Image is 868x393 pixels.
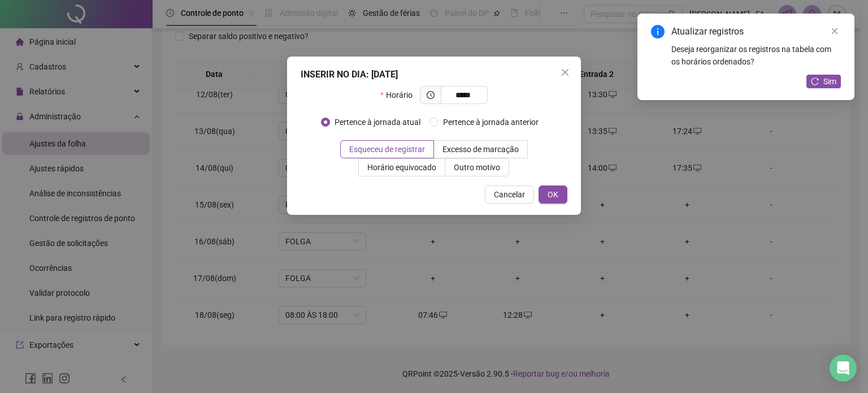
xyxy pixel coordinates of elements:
span: Esqueceu de registrar [349,145,425,154]
span: Sim [823,75,836,88]
div: Atualizar registros [671,25,841,38]
span: Pertence à jornada atual [330,116,425,128]
span: close [561,68,570,77]
span: reload [811,77,819,85]
button: Cancelar [485,185,534,204]
span: info-circle [651,25,665,38]
span: clock-circle [427,91,435,99]
button: Sim [806,75,841,88]
div: INSERIR NO DIA : [DATE] [301,68,567,81]
a: Close [828,25,841,37]
span: OK [548,188,558,201]
label: Horário [380,86,419,104]
div: Open Intercom Messenger [830,355,857,382]
span: Excesso de marcação [442,145,519,154]
span: Horário equivocado [367,163,436,172]
span: close [831,27,839,35]
button: Close [556,63,574,81]
span: Outro motivo [454,163,500,172]
button: OK [539,185,567,204]
span: Cancelar [494,188,525,201]
div: Deseja reorganizar os registros na tabela com os horários ordenados? [671,43,841,68]
span: Pertence à jornada anterior [439,116,543,128]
